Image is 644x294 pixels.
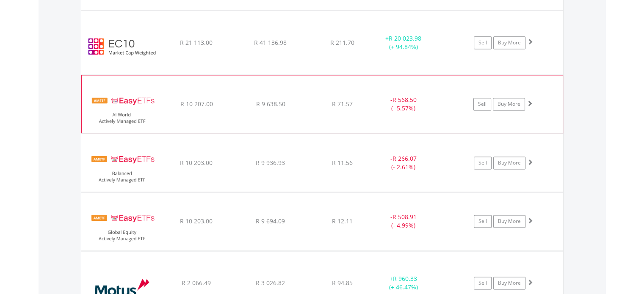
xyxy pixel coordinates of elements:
div: - (- 5.57%) [371,96,435,113]
img: EQU.ZA.EASYBF.png [86,144,158,190]
a: Buy More [493,98,525,110]
span: R 568.50 [392,96,416,104]
a: Sell [474,157,492,169]
span: R 9 936.93 [256,159,285,167]
div: + (+ 46.47%) [372,275,436,291]
span: R 2 066.49 [182,279,211,287]
span: R 41 136.98 [254,38,287,47]
span: R 12.11 [332,217,353,225]
span: R 508.91 [392,213,417,221]
span: R 94.85 [332,279,353,287]
span: R 266.07 [392,154,417,162]
span: R 9 638.50 [256,100,285,108]
a: Sell [473,98,491,110]
a: Sell [474,215,492,228]
img: EQU.ZA.EASYAI.png [86,86,159,131]
a: Buy More [493,36,525,49]
span: R 11.56 [332,159,353,167]
span: R 211.70 [330,38,354,47]
div: - (- 4.99%) [372,213,436,230]
span: R 10 203.00 [180,217,213,225]
a: Buy More [493,277,525,289]
a: Sell [474,277,492,289]
div: + (+ 94.84%) [372,34,436,51]
img: EQU.ZA.EASYGE.png [86,203,158,248]
span: R 21 113.00 [180,38,213,47]
span: R 10 203.00 [180,159,213,167]
img: EC10.EC.EC10.png [86,21,158,72]
a: Sell [474,36,492,49]
span: R 3 026.82 [256,279,285,287]
span: R 960.33 [393,275,417,283]
span: R 9 694.09 [256,217,285,225]
a: Buy More [493,157,525,169]
span: R 71.57 [332,100,353,108]
span: R 20 023.98 [389,34,421,42]
a: Buy More [493,215,525,228]
div: - (- 2.61%) [372,154,436,171]
span: R 10 207.00 [180,100,213,108]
